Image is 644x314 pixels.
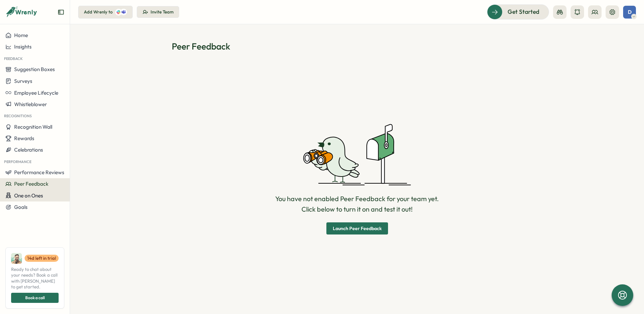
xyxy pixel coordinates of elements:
[25,293,45,303] span: Book a call
[14,43,32,50] span: Insights
[14,147,43,153] span: Celebrations
[14,204,28,210] span: Goals
[275,194,439,215] p: You have not enabled Peer Feedback for your team yet. Click below to turn it on and test it out!
[78,6,133,19] button: Add Wrenly to
[14,32,28,38] span: Home
[14,90,58,96] span: Employee Lifecycle
[14,181,49,187] span: Peer Feedback
[11,266,59,290] span: Ready to chat about your needs? Book a call with [PERSON_NAME] to get started.
[172,40,542,52] h1: Peer Feedback
[14,66,55,72] span: Suggestion Boxes
[623,6,636,19] button: D
[14,192,43,199] span: One on Ones
[14,78,32,84] span: Surveys
[14,101,47,107] span: Whistleblower
[487,4,549,19] button: Get Started
[326,222,388,234] button: Launch Peer Feedback
[14,135,34,142] span: Rewards
[11,293,59,303] button: Book a call
[25,255,59,262] a: 14d left in trial
[11,253,22,264] img: Ali Khan
[333,226,382,231] span: Launch Peer Feedback
[14,169,64,176] span: Performance Reviews
[151,9,173,15] div: Invite Team
[628,9,632,15] span: D
[14,124,52,130] span: Recognition Wall
[84,9,112,15] div: Add Wrenly to
[58,9,64,15] button: Expand sidebar
[508,7,539,16] span: Get Started
[137,6,179,18] button: Invite Team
